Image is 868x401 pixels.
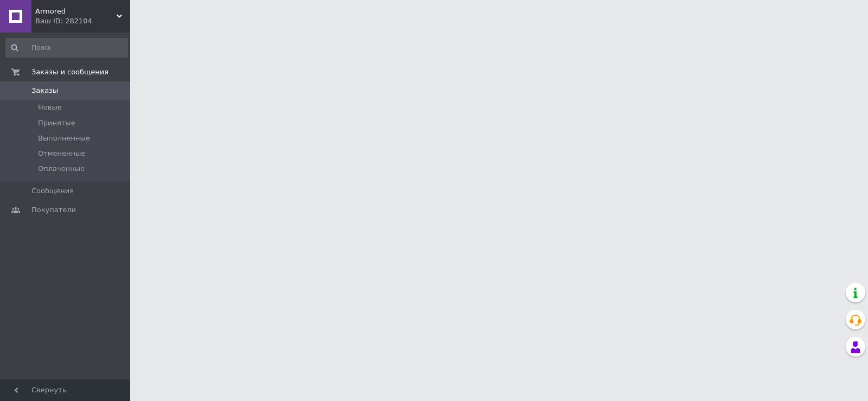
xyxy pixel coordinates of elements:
[31,205,76,215] span: Покупатели
[5,38,128,58] input: Поиск
[31,86,58,96] span: Заказы
[35,16,130,26] div: Ваш ID: 282104
[31,67,108,77] span: Заказы и сообщения
[38,164,85,174] span: Оплаченные
[38,103,62,112] span: Новые
[35,7,117,16] span: Armored
[38,149,85,158] span: Отмененные
[31,186,74,196] span: Сообщения
[38,133,90,143] span: Выполненные
[38,118,75,128] span: Принятые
